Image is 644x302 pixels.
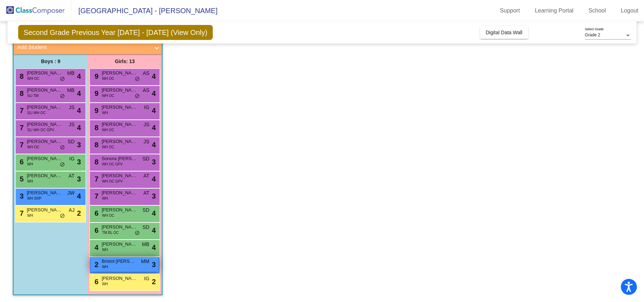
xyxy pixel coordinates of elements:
[143,189,149,197] span: AT
[152,71,156,82] span: 4
[93,141,98,149] span: 8
[69,104,74,111] span: JS
[152,157,156,167] span: 3
[141,258,149,265] span: MM
[27,138,62,145] span: [PERSON_NAME]
[93,261,98,268] span: 2
[93,226,98,234] span: 6
[60,76,65,82] span: do_not_disturb_alt
[102,172,137,179] span: [PERSON_NAME]
[93,72,98,80] span: 9
[583,5,612,16] a: School
[102,196,108,201] span: WH
[67,87,74,94] span: MB
[67,70,74,77] span: MB
[18,175,24,183] span: 5
[102,224,137,231] span: [PERSON_NAME]
[93,278,98,286] span: 6
[152,191,156,201] span: 3
[102,258,137,265] span: Bristol [PERSON_NAME]
[17,43,150,51] mat-panel-title: Add Student
[144,104,149,111] span: IG
[93,124,98,132] span: 8
[143,224,149,231] span: SD
[27,93,38,98] span: SLI TM
[152,259,156,270] span: 3
[102,110,108,116] span: WH
[102,144,114,150] span: WH OC
[102,70,137,77] span: [PERSON_NAME]
[27,127,54,133] span: SLI WH OC GPV
[68,172,74,180] span: AT
[144,138,149,145] span: JS
[102,206,137,214] span: [PERSON_NAME]
[143,87,149,94] span: AS
[102,155,137,162] span: Sonora [PERSON_NAME]
[18,158,24,166] span: 6
[102,281,108,287] span: WH
[93,192,98,200] span: 7
[18,209,24,217] span: 7
[102,76,114,81] span: WH OC
[27,76,39,81] span: WH OC
[93,209,98,217] span: 6
[486,30,522,35] span: Digital Data Wall
[102,93,114,98] span: WH OC
[77,191,81,201] span: 4
[27,206,62,214] span: [PERSON_NAME]
[102,127,114,133] span: WH OC
[27,162,33,167] span: WH
[135,93,140,99] span: do_not_disturb_alt
[18,192,24,200] span: 3
[102,247,108,252] span: WH
[152,242,156,253] span: 4
[69,206,74,214] span: AJ
[615,5,644,16] a: Logout
[143,172,149,180] span: AT
[18,124,24,132] span: 7
[152,88,156,99] span: 4
[152,225,156,236] span: 4
[143,206,149,214] span: SD
[18,25,213,40] span: Second Grade Previous Year [DATE] - [DATE] (View Only)
[77,139,81,150] span: 3
[27,144,39,150] span: WH OC
[480,26,528,39] button: Digital Data Wall
[102,121,137,128] span: [PERSON_NAME]
[18,107,24,114] span: 7
[152,122,156,133] span: 4
[27,87,62,94] span: [PERSON_NAME] [PERSON_NAME]
[102,264,108,270] span: WH
[102,189,137,196] span: [PERSON_NAME]
[60,145,65,150] span: do_not_disturb_alt
[102,241,137,248] span: [PERSON_NAME]
[152,174,156,184] span: 4
[143,70,149,77] span: AS
[27,213,33,218] span: WH
[27,155,62,162] span: [PERSON_NAME]
[27,189,62,196] span: [PERSON_NAME]
[152,105,156,116] span: 4
[71,5,217,16] span: [GEOGRAPHIC_DATA] - [PERSON_NAME]
[102,162,123,167] span: WH OC GPV
[27,179,33,184] span: WH
[27,104,62,111] span: [PERSON_NAME]
[102,179,123,184] span: WH OC GPV
[152,208,156,219] span: 4
[27,70,62,77] span: [PERSON_NAME]
[14,54,88,68] div: Boys : 9
[152,276,156,287] span: 2
[69,155,74,163] span: IG
[102,230,119,235] span: TM BL OC
[77,157,81,167] span: 3
[152,139,156,150] span: 4
[102,87,137,94] span: [PERSON_NAME]
[27,121,62,128] span: [PERSON_NAME]
[143,155,149,163] span: SD
[67,189,74,197] span: JW
[102,213,114,218] span: WH OC
[77,71,81,82] span: 4
[88,54,162,68] div: Girls: 13
[60,93,65,99] span: do_not_disturb_alt
[18,72,24,80] span: 8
